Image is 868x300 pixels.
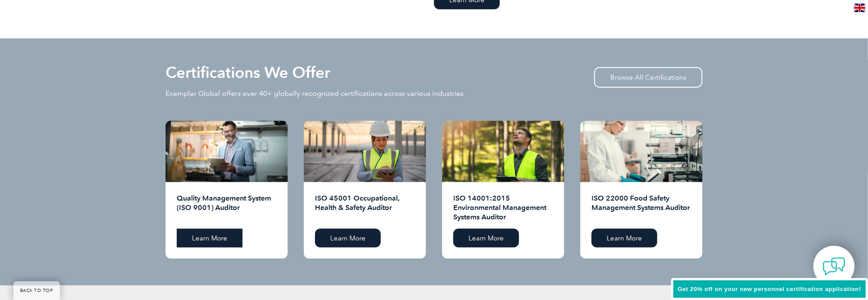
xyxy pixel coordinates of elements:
h2: ISO 14001:2015 Environmental Management Systems Auditor [453,193,553,222]
a: Browse All Certifications [594,67,702,88]
p: Exemplar Global offers over 40+ globally recognized certifications across various industries [166,89,464,99]
a: Learn More [591,229,657,248]
h2: Certifications We Offer [166,65,330,80]
img: contact-chat.png [823,255,845,278]
h2: ISO 45001 Occupational, Health & Safety Auditor [315,193,415,222]
a: Learn More [315,229,381,248]
a: BACK TO TOP [13,281,60,300]
a: Learn More [177,229,243,248]
h2: Quality Management System (ISO 9001) Auditor [177,193,277,222]
h2: ISO 22000 Food Safety Management Systems Auditor [591,193,691,222]
a: Learn More [453,229,519,248]
img: en [854,4,865,12]
span: Get 20% off on your new personnel certification application! [678,286,861,292]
